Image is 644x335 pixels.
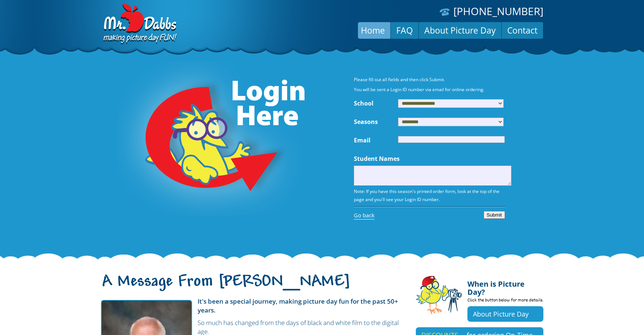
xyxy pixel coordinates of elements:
[484,211,505,219] button: Submit
[354,118,398,125] label: Seasons
[354,155,400,162] label: Student Names
[355,21,390,39] a: Home
[198,297,398,314] strong: It's been a special journey, making picture day fun for the past 50+ years.
[354,86,505,94] p: You will be sent a Login ID number via email for online ordering.
[419,21,501,39] a: About Picture Day
[101,279,405,294] h1: A Message From [PERSON_NAME]
[354,188,501,203] small: Note: If you have this season's printed order form, look at the top of the page and you'll see yo...
[453,4,543,18] a: [PHONE_NUMBER]
[354,211,375,220] a: Go back
[117,61,306,216] img: Login Here
[467,306,543,322] a: About Picture Day
[502,21,543,39] a: Contact
[354,136,398,144] label: Email
[354,76,445,83] strong: Please fill out all fields and then click Submit.
[391,21,418,39] a: FAQ
[101,4,178,45] img: Dabbs Company
[354,99,398,107] label: School
[467,296,543,306] p: Click the button below for more details.
[467,276,543,296] h4: When is Picture Day?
